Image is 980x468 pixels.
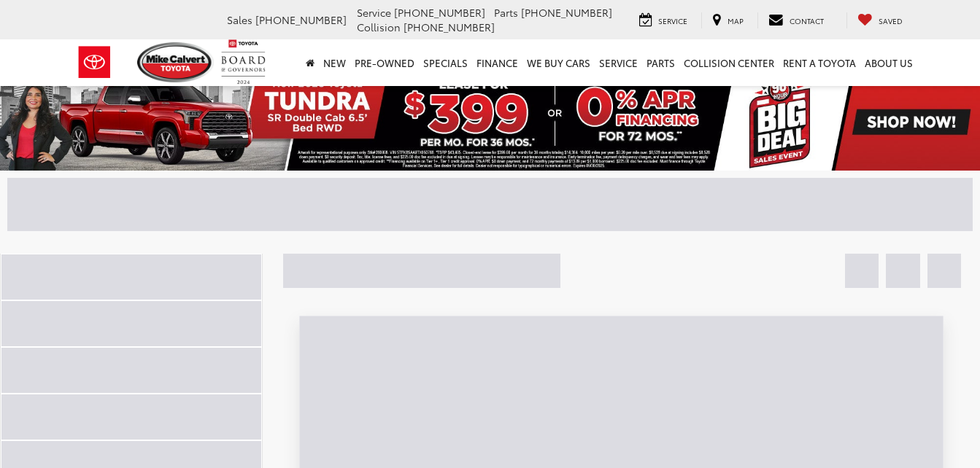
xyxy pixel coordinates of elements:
[472,39,522,86] a: Finance
[701,12,755,28] a: Map
[679,39,779,86] a: Collision Center
[757,12,835,28] a: Contact
[301,39,319,86] a: Home
[790,15,824,26] span: Contact
[658,15,687,26] span: Service
[357,20,401,34] span: Collision
[522,39,595,86] a: WE BUY CARS
[728,15,744,26] span: Map
[227,12,252,27] span: Sales
[137,42,215,82] img: Mike Calvert Toyota
[860,39,917,86] a: About Us
[319,39,350,86] a: New
[521,5,612,20] span: [PHONE_NUMBER]
[642,39,679,86] a: Parts
[595,39,642,86] a: Service
[419,39,472,86] a: Specials
[404,20,495,34] span: [PHONE_NUMBER]
[394,5,485,20] span: [PHONE_NUMBER]
[67,39,122,86] img: Toyota
[494,5,518,20] span: Parts
[879,15,903,26] span: Saved
[846,12,914,28] a: My Saved Vehicles
[350,39,419,86] a: Pre-Owned
[357,5,391,20] span: Service
[779,39,860,86] a: Rent a Toyota
[628,12,698,28] a: Service
[255,12,347,27] span: [PHONE_NUMBER]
